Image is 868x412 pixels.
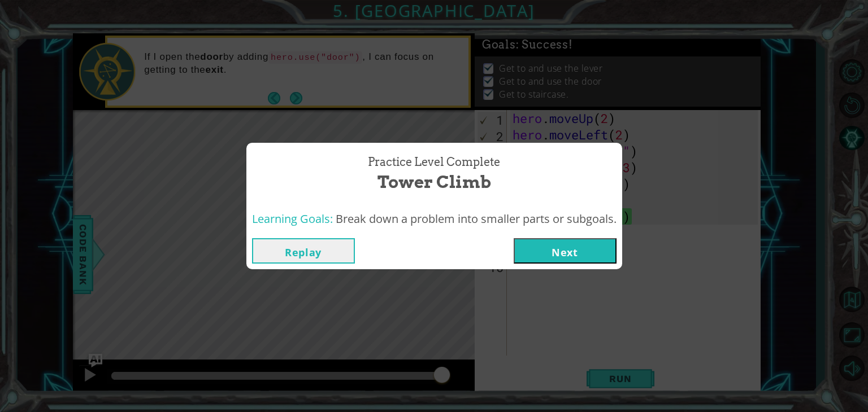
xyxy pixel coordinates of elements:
[336,211,617,226] span: Break down a problem into smaller parts or subgoals.
[252,211,333,226] span: Learning Goals:
[377,170,491,194] span: Tower Climb
[368,154,500,170] span: Practice Level Complete
[514,238,617,264] button: Next
[252,238,355,264] button: Replay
